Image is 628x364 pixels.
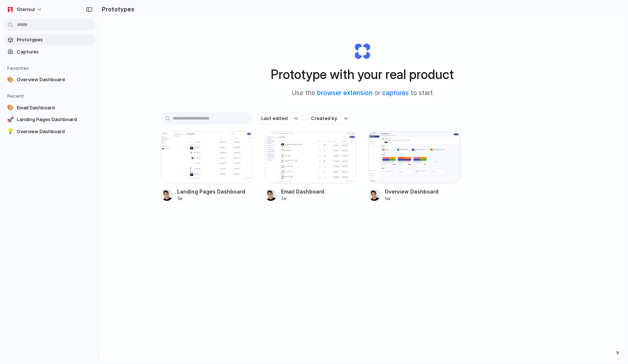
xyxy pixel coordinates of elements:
[17,48,92,56] span: Captures
[4,102,95,113] a: 🎨Email Dashboard
[4,114,95,125] a: 🚀Landing Pages Dashboard
[382,89,409,97] a: captures
[7,93,24,99] span: Recent
[17,6,35,13] span: Stensul
[17,116,92,123] span: Landing Pages Dashboard
[307,112,352,125] button: Created by
[4,46,95,57] a: Captures
[161,131,253,202] a: Landing Pages DashboardLanding Pages Dashboard1w
[177,188,245,195] div: Landing Pages Dashboard
[311,115,337,122] span: Created by
[7,104,14,112] div: 🎨
[17,104,92,112] span: Email Dashboard
[261,115,288,122] span: Last edited
[4,126,95,137] a: 💡Overview Dashboard
[17,36,92,44] span: Prototypes
[271,65,454,84] h1: Prototype with your real product
[7,65,29,71] span: Favorites
[281,195,324,202] div: 1w
[17,128,92,135] span: Overview Dashboard
[7,76,14,83] div: 🎨
[385,195,438,202] div: 1w
[317,89,373,97] a: browser extension
[7,116,14,123] div: 🚀
[4,4,46,15] button: Stensul
[17,76,92,83] span: Overview Dashboard
[99,5,134,14] h2: Prototypes
[4,34,95,45] a: Prototypes
[385,188,438,195] div: Overview Dashboard
[369,131,460,202] a: Overview DashboardOverview Dashboard1w
[265,131,356,202] a: Email DashboardEmail Dashboard1w
[292,89,433,98] span: Use the or to start
[177,195,245,202] div: 1w
[281,188,324,195] div: Email Dashboard
[257,112,302,125] button: Last edited
[7,128,14,135] div: 💡
[4,74,95,85] a: 🎨Overview Dashboard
